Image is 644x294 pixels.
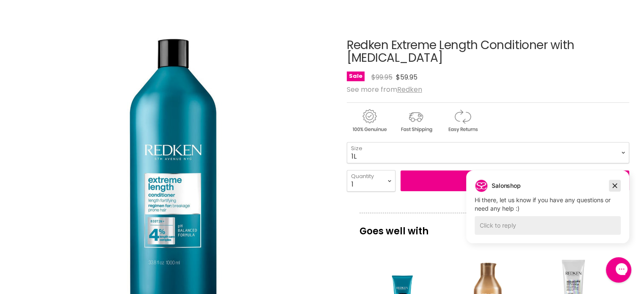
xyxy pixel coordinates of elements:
[347,108,392,134] img: genuine.gif
[401,170,629,192] button: Add to cart
[393,108,438,134] img: shipping.gif
[371,72,392,82] span: $99.95
[347,71,365,81] span: Sale
[440,108,485,134] img: returns.gif
[359,213,616,241] p: Goes well with
[347,170,395,191] select: Quantity
[347,39,629,65] h1: Redken Extreme Length Conditioner with [MEDICAL_DATA]
[396,72,417,82] span: $59.95
[460,169,636,256] iframe: Gorgias live chat campaigns
[602,254,636,286] iframe: Gorgias live chat messenger
[397,85,422,94] a: Redken
[347,85,422,94] span: See more from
